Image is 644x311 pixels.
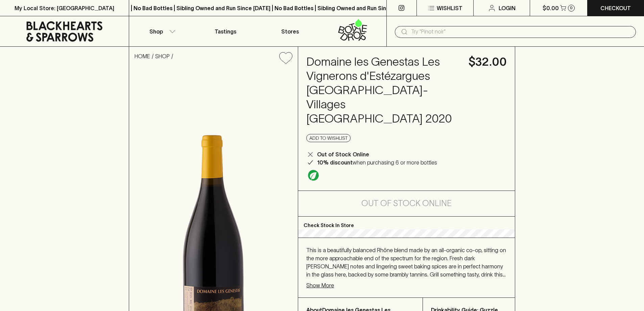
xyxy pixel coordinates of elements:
p: 0 [570,6,573,10]
button: Shop [129,16,193,46]
p: Tastings [215,27,236,36]
a: HOME [135,53,150,59]
button: Add to wishlist [277,49,295,67]
a: Stores [258,16,322,46]
p: Out of Stock Online [317,150,369,158]
p: when purchasing 6 or more bottles [317,158,437,166]
b: 10% discount [317,159,353,165]
p: $0.00 [543,4,559,12]
p: Shop [149,27,163,36]
a: SHOP [155,53,170,59]
p: Show More [306,281,334,289]
p: Wishlist [437,4,462,12]
span: This is a beautifully balanced Rhône blend made by an all-organic co-op, sitting on the more appr... [306,247,506,286]
p: My Local Store: [GEOGRAPHIC_DATA] [15,4,114,12]
p: Stores [281,27,299,36]
p: Checkout [600,4,631,12]
h4: $32.00 [469,55,507,69]
a: Organic [306,168,320,182]
h5: Out of Stock Online [361,198,452,209]
h4: Domaine les Genestas Les Vignerons d'Estézargues [GEOGRAPHIC_DATA]-Villages [GEOGRAPHIC_DATA] 2020 [306,55,460,126]
input: Try "Pinot noir" [411,26,630,37]
img: Organic [308,170,319,181]
button: Add to wishlist [306,134,351,142]
a: Tastings [193,16,258,46]
p: Check Stock In Store [298,217,515,229]
p: Login [499,4,516,12]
